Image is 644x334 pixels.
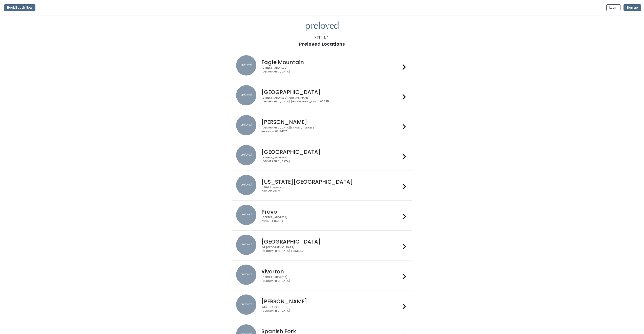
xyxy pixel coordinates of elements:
[236,145,256,165] img: preloved location
[261,246,401,253] div: 24 [GEOGRAPHIC_DATA] [GEOGRAPHIC_DATA], ID 83440
[261,66,401,73] div: [STREET_ADDRESS] [GEOGRAPHIC_DATA]
[261,239,401,245] h4: [GEOGRAPHIC_DATA]
[261,126,401,133] div: [GEOGRAPHIC_DATA][STREET_ADDRESS] Holladay, UT 84117
[624,4,641,11] button: Sign up
[236,205,408,226] a: preloved location Provo [STREET_ADDRESS]Provo, UT 84604
[236,175,408,196] a: preloved location [US_STATE][GEOGRAPHIC_DATA] 11704 S. WesternOKC, OK 73170
[236,85,408,107] a: preloved location [GEOGRAPHIC_DATA] [STREET_ADDRESS][PERSON_NAME][GEOGRAPHIC_DATA], [GEOGRAPHIC_D...
[261,59,401,65] h4: Eagle Mountain
[261,209,401,215] h4: Provo
[261,156,401,163] div: [STREET_ADDRESS] [GEOGRAPHIC_DATA]
[261,149,401,155] h4: [GEOGRAPHIC_DATA]
[261,269,401,274] h4: Riverton
[236,175,256,195] img: preloved location
[4,2,35,13] a: Book Booth Now
[236,145,408,166] a: preloved location [GEOGRAPHIC_DATA] [STREET_ADDRESS][GEOGRAPHIC_DATA]
[261,119,401,125] h4: [PERSON_NAME]
[261,186,401,193] div: 11704 S. Western OKC, OK 73170
[236,235,408,256] a: preloved location [GEOGRAPHIC_DATA] 24 [GEOGRAPHIC_DATA][GEOGRAPHIC_DATA], ID 83440
[236,115,408,137] a: preloved location [PERSON_NAME] [GEOGRAPHIC_DATA][STREET_ADDRESS]Holladay, UT 84117
[261,216,401,223] div: [STREET_ADDRESS] Provo, UT 84604
[236,265,256,285] img: preloved location
[261,275,401,283] div: [STREET_ADDRESS] [GEOGRAPHIC_DATA]
[261,299,401,304] h4: [PERSON_NAME]
[299,42,345,47] h1: Preloved Locations
[261,305,401,313] div: 834 E 9400 S [GEOGRAPHIC_DATA]
[606,4,620,11] button: Login
[236,55,256,76] img: preloved location
[261,179,401,185] h4: [US_STATE][GEOGRAPHIC_DATA]
[261,96,401,103] div: [STREET_ADDRESS][PERSON_NAME] [GEOGRAPHIC_DATA], [GEOGRAPHIC_DATA] 62025
[306,22,339,31] img: preloved logo
[4,4,35,11] button: Book Booth Now
[236,294,408,316] a: preloved location [PERSON_NAME] 834 E 9400 S[GEOGRAPHIC_DATA]
[236,55,408,77] a: preloved location Eagle Mountain [STREET_ADDRESS][GEOGRAPHIC_DATA]
[261,89,401,95] h4: [GEOGRAPHIC_DATA]
[236,265,408,286] a: preloved location Riverton [STREET_ADDRESS][GEOGRAPHIC_DATA]
[236,235,256,255] img: preloved location
[236,294,256,315] img: preloved location
[315,35,329,41] div: Step 1/4:
[236,115,256,135] img: preloved location
[236,85,256,105] img: preloved location
[236,205,256,225] img: preloved location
